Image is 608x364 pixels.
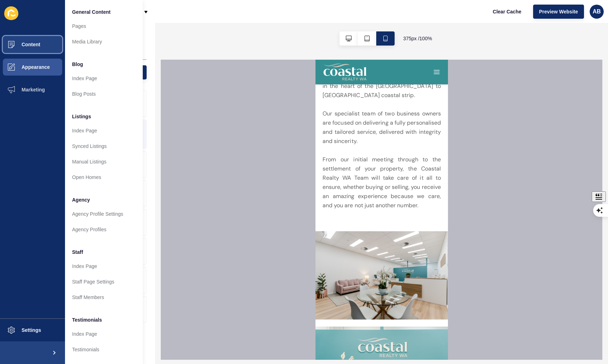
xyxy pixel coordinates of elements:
span: Clear Cache [493,8,521,15]
a: Index Page [65,123,143,138]
img: Company logo [7,4,51,21]
a: Index Page [65,326,143,342]
span: Listings [72,113,91,120]
span: Preview Website [539,8,578,15]
a: Media Library [65,34,143,49]
a: Testimonials [65,342,143,357]
a: Staff Members [65,290,143,305]
span: General Content [72,8,111,16]
span: Testimonials [72,316,102,323]
a: Agency Profile Settings [65,206,143,222]
span: Staff [72,249,83,256]
a: Manual Listings [65,154,143,169]
span: Blog [72,61,83,68]
a: Blog Posts [65,86,143,102]
button: Preview Website [533,5,584,19]
a: Index Page [65,71,143,86]
a: Index Page [65,258,143,274]
a: Pages [65,18,143,34]
a: Open Homes [65,169,143,185]
span: 375 px / 100 % [403,35,432,42]
a: Agency Profiles [65,222,143,237]
span: AB [592,8,601,15]
a: Staff Page Settings [65,274,143,290]
span: Agency [72,196,90,203]
button: Clear Cache [487,5,527,19]
a: Synced Listings [65,138,143,154]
